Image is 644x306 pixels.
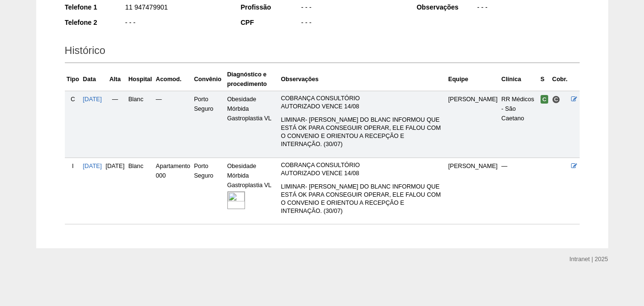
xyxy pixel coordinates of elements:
td: Porto Seguro [192,91,225,158]
a: [DATE] [83,163,102,169]
td: [PERSON_NAME] [446,158,500,224]
th: Alta [104,68,127,91]
p: LIMINAR- [PERSON_NAME] DO BLANC INFORMOU QUE ESTÁ OK PARA CONSEGUIR OPERAR, ELE FALOU COM O CONVE... [281,116,444,148]
p: COBRANÇA CONSULTÓRIO AUTORIZADO VENCE 14/08 [281,95,444,111]
div: - - - [124,18,228,30]
div: C [67,95,79,104]
td: — [154,91,192,158]
p: LIMINAR- [PERSON_NAME] DO BLANC INFORMOU QUE ESTÁ OK PARA CONSEGUIR OPERAR, ELE FALOU COM O CONVE... [281,183,444,215]
span: [DATE] [106,163,125,169]
td: [PERSON_NAME] [446,91,500,158]
div: - - - [476,2,580,14]
div: I [67,161,79,171]
div: Profissão [241,2,300,12]
div: CPF [241,18,300,27]
td: Apartamento 000 [154,158,192,224]
th: Equipe [446,68,500,91]
td: — [104,91,127,158]
h2: Histórico [65,41,580,63]
div: - - - [300,2,404,14]
span: Confirmada [541,95,549,104]
div: - - - [300,18,404,30]
th: Data [81,68,104,91]
td: Obesidade Mórbida Gastroplastia VL [225,91,279,158]
a: [DATE] [83,96,102,103]
td: RR Médicos - São Caetano [500,91,539,158]
div: Telefone 1 [65,2,124,12]
td: — [500,158,539,224]
div: 11 947479901 [124,2,228,14]
td: Blanc [126,91,154,158]
th: Cobr. [550,68,569,91]
div: Telefone 2 [65,18,124,27]
th: Clínica [500,68,539,91]
th: Diagnóstico e procedimento [225,68,279,91]
div: Observações [417,2,476,12]
p: COBRANÇA CONSULTÓRIO AUTORIZADO VENCE 14/08 [281,161,444,178]
th: Convênio [192,68,225,91]
th: Observações [279,68,446,91]
th: S [539,68,551,91]
span: Consultório [552,95,560,104]
th: Hospital [126,68,154,91]
td: Porto Seguro [192,158,225,224]
td: Blanc [126,158,154,224]
th: Acomod. [154,68,192,91]
td: Obesidade Mórbida Gastroplastia VL [225,158,279,224]
th: Tipo [65,68,81,91]
div: Intranet | 2025 [570,254,608,264]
